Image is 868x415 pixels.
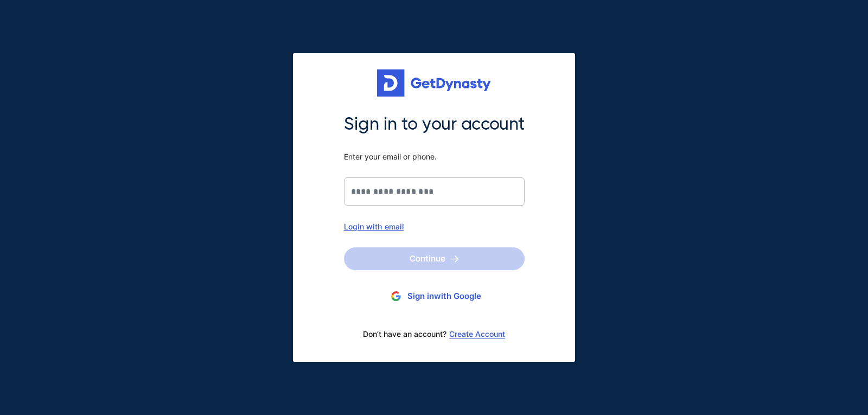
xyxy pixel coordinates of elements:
[344,113,525,136] span: Sign in to your account
[344,152,525,162] span: Enter your email or phone.
[344,222,525,231] div: Login with email
[377,69,491,97] img: Get started for free with Dynasty Trust Company
[344,286,525,307] button: Sign inwith Google
[344,323,525,346] div: Don’t have an account?
[449,330,505,339] a: Create Account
